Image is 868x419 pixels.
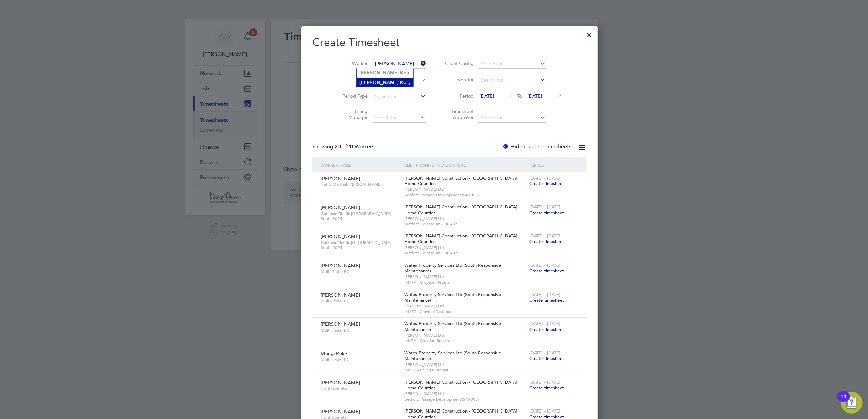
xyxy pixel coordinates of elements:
span: [PERSON_NAME] Construction - [GEOGRAPHIC_DATA] Home Counties [404,204,517,216]
div: 11 [840,397,847,405]
span: Multi-Trader BC [321,357,399,362]
span: IM17A - Croydon Repairs [404,280,526,285]
div: Client Config / Vendor / Site [403,157,528,173]
span: Bedford Passage Development (54X003) [404,192,526,198]
span: Traffic Marshal/[PERSON_NAME] [321,182,399,187]
span: Wates Property Services Ltd (South Responsive Maintenance) [404,350,501,362]
label: Hiring Manager [337,108,368,120]
span: [DATE] - [DATE] [529,204,561,210]
span: Create timesheet [529,268,564,274]
span: [PERSON_NAME] [321,292,360,298]
div: Period [527,157,580,173]
span: Multi-Trader BC [321,269,399,274]
span: Gateman/Traffic [GEOGRAPHIC_DATA] - South 2024 [321,211,399,221]
span: [PERSON_NAME] Ltd [404,391,526,397]
span: [PERSON_NAME] Ltd [404,362,526,367]
span: To [515,91,524,100]
span: [PERSON_NAME] Ltd [404,245,526,250]
h2: Create Timesheet [312,35,587,50]
input: Search for... [373,59,426,69]
span: [PERSON_NAME] Construction - [GEOGRAPHIC_DATA] Home Counties [404,379,517,391]
input: Select one [373,92,426,101]
span: [PERSON_NAME] [321,380,360,386]
span: [DATE] - [DATE] [529,291,561,297]
span: Wates Property Services Ltd (South Responsive Maintenance) [404,321,501,332]
span: Create timesheet [529,181,564,186]
span: [DATE] [527,93,542,99]
span: Hoist Operator [321,386,399,391]
span: [PERSON_NAME] [321,204,360,211]
span: [DATE] - [DATE] [529,321,561,326]
span: [DATE] - [DATE] [529,350,561,356]
span: 20 Workers [335,143,374,150]
span: IM17F - Croydon Disrepair [404,309,526,314]
label: Client Config [443,60,474,66]
label: Site [337,77,368,83]
span: [PERSON_NAME] [321,175,360,182]
span: [PERSON_NAME] [321,321,360,327]
span: Watford Colosseum (53CA07) [404,250,526,256]
span: Create timesheet [529,239,564,245]
span: [PERSON_NAME] Construction - [GEOGRAPHIC_DATA] Home Counties [404,175,517,187]
b: K [400,80,404,85]
label: Timesheet Approver [443,108,474,120]
span: [PERSON_NAME] Ltd [404,333,526,338]
span: Create timesheet [529,385,564,391]
span: Create timesheet [529,356,564,362]
span: [PERSON_NAME] Ltd [404,274,526,280]
label: Period Type [337,93,368,99]
label: Hide created timesheets [503,143,572,150]
span: Mongi Rekik [321,350,348,356]
span: Wates Property Services Ltd (South Responsive Maintenance) [404,291,501,303]
span: Create timesheet [529,210,564,216]
div: Showing [312,143,376,150]
span: [PERSON_NAME] Construction - [GEOGRAPHIC_DATA] Home Counties [404,233,517,245]
label: Worker [337,60,368,66]
span: [PERSON_NAME] Ltd [404,216,526,221]
span: Wates Property Services Ltd (South Responsive Maintenance) [404,262,501,274]
span: IM17A - Croydon Repairs [404,338,526,343]
label: Period [443,93,474,99]
span: Create timesheet [529,297,564,303]
input: Search for... [478,59,546,69]
span: [PERSON_NAME] [321,263,360,269]
span: [PERSON_NAME] Ltd [404,187,526,192]
span: [PERSON_NAME] Ltd [404,303,526,309]
span: [PERSON_NAME] [321,233,360,239]
input: Search for... [478,76,546,85]
span: IM15C - Ealing Disrepair [404,367,526,373]
span: [DATE] - [DATE] [529,262,561,268]
span: [DATE] [479,93,494,99]
input: Search for... [373,113,426,123]
b: [PERSON_NAME] [359,80,399,85]
span: [PERSON_NAME] [321,408,360,415]
span: 20 of [335,143,347,150]
span: Multi-Trader BC [321,298,399,304]
span: Watford Colosseum (53CA07) [404,221,526,227]
b: K [400,70,404,76]
span: [DATE] - [DATE] [529,408,561,414]
input: Search for... [478,113,546,123]
span: [DATE] - [DATE] [529,175,561,181]
span: Create timesheet [529,326,564,332]
span: [DATE] - [DATE] [529,379,561,385]
li: err [357,68,413,78]
div: Worker / Role [319,157,403,173]
span: Multi-Trader BC [321,328,399,333]
b: [PERSON_NAME] [359,70,399,76]
label: Vendor [443,77,474,83]
span: Gateman/Traffic [GEOGRAPHIC_DATA] - South 2024 [321,240,399,250]
button: Open Resource Center, 11 new notifications [841,392,863,414]
span: [DATE] - [DATE] [529,233,561,239]
li: elly [357,78,413,87]
span: Bedford Passage Development (54X003) [404,397,526,402]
